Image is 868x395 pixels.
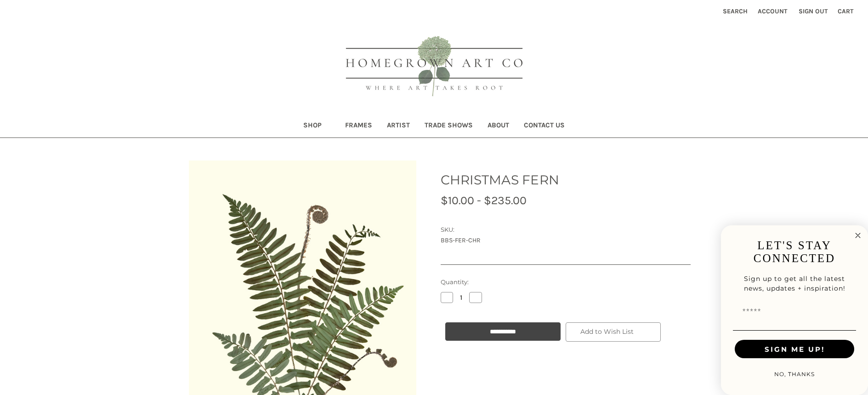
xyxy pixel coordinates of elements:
[516,115,572,137] a: Contact Us
[441,225,688,235] dt: SKU:
[735,303,854,321] input: Email
[441,235,691,245] dd: BBS-FER-CHR
[480,115,516,137] a: About
[380,115,417,137] a: Artist
[441,194,527,207] span: $10.00 - $235.00
[441,170,691,189] h1: CHRISTMAS FERN
[566,322,661,342] a: Add to Wish List
[441,278,691,287] label: Quantity:
[296,115,338,137] a: Shop
[754,239,835,264] span: LET'S STAY CONNECTED
[721,225,868,395] div: FLYOUT Form
[735,340,854,358] button: SIGN ME UP!
[744,275,845,292] span: Sign up to get all the latest news, updates + inspiration!
[331,26,538,109] img: HOMEGROWN ART CO
[580,327,634,336] span: Add to Wish List
[770,365,819,384] button: NO, THANKS
[852,230,863,241] button: Close dialog
[733,330,856,331] img: undelrine
[338,115,380,137] a: Frames
[417,115,480,137] a: Trade Shows
[838,7,853,15] span: Cart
